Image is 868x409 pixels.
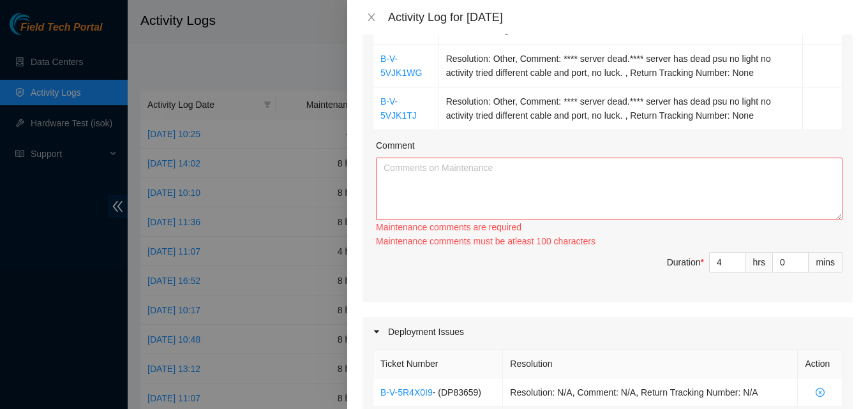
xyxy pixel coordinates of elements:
div: Deployment Issues [363,317,853,346]
span: caret-right [373,328,380,336]
a: B-V-5VJK1TJ [380,96,417,121]
span: - ( DP83659 ) [433,387,481,398]
span: close [366,12,377,22]
div: hrs [746,252,773,272]
div: Maintenance comments must be atleast 100 characters [376,234,842,248]
div: Duration [667,255,704,269]
span: close-circle [805,388,835,397]
td: Resolution: Other, Comment: **** server dead.**** server has dead psu no light no activity tried ... [439,87,803,130]
div: Maintenance comments are required [376,220,842,234]
th: Ticket Number [373,350,503,378]
td: Resolution: N/A, Comment: N/A, Return Tracking Number: N/A [503,378,798,407]
th: Resolution [503,350,798,378]
td: Resolution: Other, Comment: **** server dead.**** server has dead psu no light no activity tried ... [439,45,803,87]
label: Comment [376,138,415,152]
div: Activity Log for [DATE] [388,10,853,24]
div: mins [809,252,842,272]
a: B-V-5VJK1WG [380,54,422,78]
textarea: Comment [376,158,842,220]
th: Action [798,350,842,378]
a: B-V-5R4X0I9 [380,387,433,398]
button: Close [363,11,380,24]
